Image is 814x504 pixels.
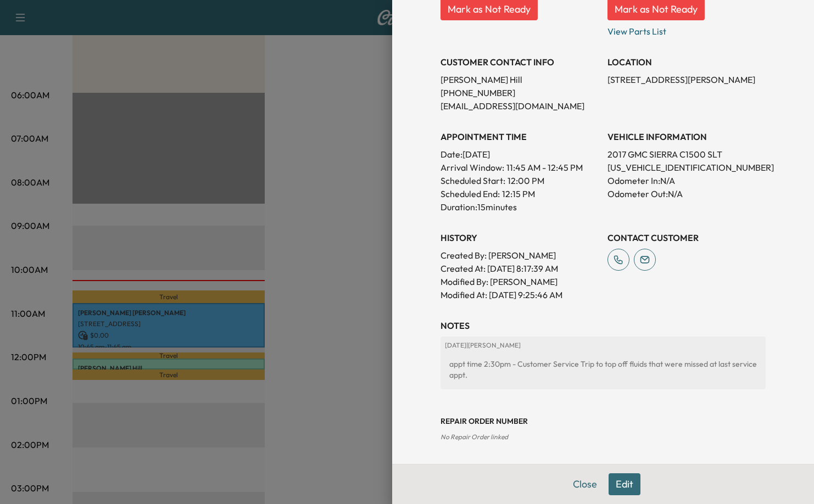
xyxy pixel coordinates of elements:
[506,161,583,174] span: 11:45 AM - 12:45 PM
[607,130,766,143] h3: VEHICLE INFORMATION
[609,473,640,495] button: Edit
[445,341,761,350] p: [DATE] | [PERSON_NAME]
[441,288,599,301] p: Modified At : [DATE] 9:25:46 AM
[607,187,766,200] p: Odometer Out: N/A
[441,262,599,275] p: Created At : [DATE] 8:17:39 AM
[607,55,766,69] h3: LOCATION
[441,275,599,288] p: Modified By : [PERSON_NAME]
[441,148,599,161] p: Date: [DATE]
[441,161,599,174] p: Arrival Window:
[441,319,766,332] h3: NOTES
[607,73,766,86] p: [STREET_ADDRESS][PERSON_NAME]
[441,249,599,262] p: Created By : [PERSON_NAME]
[607,148,766,161] p: 2017 GMC SIERRA C1500 SLT
[441,187,500,200] p: Scheduled End:
[441,231,599,244] h3: History
[607,161,766,174] p: [US_VEHICLE_IDENTIFICATION_NUMBER]
[607,20,766,38] p: View Parts List
[441,55,599,69] h3: CUSTOMER CONTACT INFO
[441,174,505,187] p: Scheduled Start:
[508,174,544,187] p: 12:00 PM
[607,174,766,187] p: Odometer In: N/A
[607,231,766,244] h3: CONTACT CUSTOMER
[441,200,599,214] p: Duration: 15 minutes
[441,130,599,143] h3: APPOINTMENT TIME
[441,73,599,86] p: [PERSON_NAME] Hill
[441,99,599,113] p: [EMAIL_ADDRESS][DOMAIN_NAME]
[441,86,599,99] p: [PHONE_NUMBER]
[441,433,508,441] span: No Repair Order linked
[566,473,604,495] button: Close
[445,354,761,385] div: appt time 2:30pm - Customer Service Trip to top off fluids that were missed at last service appt.
[441,416,766,427] h3: Repair Order number
[502,187,535,200] p: 12:15 PM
